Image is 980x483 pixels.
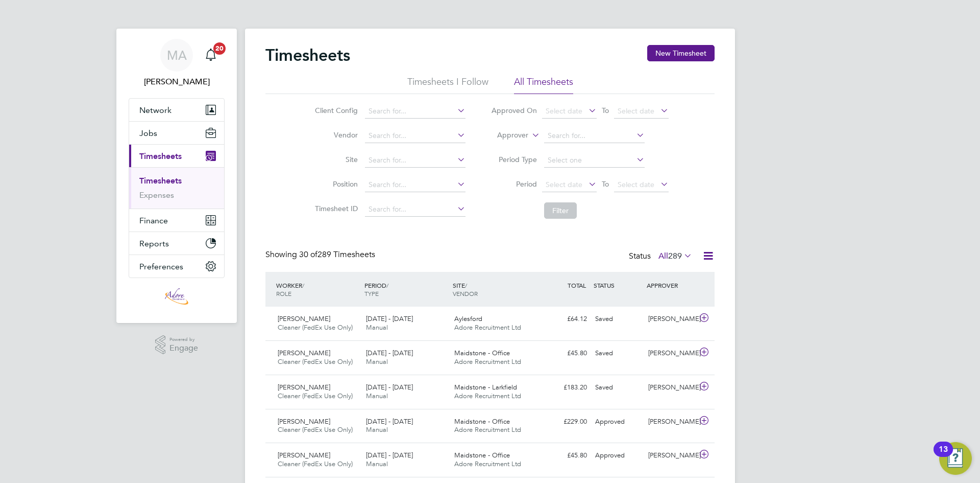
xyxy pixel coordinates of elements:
[939,449,948,463] div: 13
[139,176,182,186] a: Timesheets
[312,204,358,213] label: Timesheet ID
[274,276,362,303] div: WORKER
[139,190,174,200] a: Expenses
[139,216,168,225] span: Finance
[167,49,187,62] span: MA
[591,345,644,362] div: Saved
[544,202,577,219] button: Filter
[365,202,465,217] input: Search for...
[365,153,465,168] input: Search for...
[544,129,645,143] input: Search for...
[647,45,715,61] button: New Timesheet
[201,39,221,72] a: 20
[129,99,224,121] button: Network
[312,106,358,115] label: Client Config
[366,451,413,459] span: [DATE] - [DATE]
[644,311,697,328] div: [PERSON_NAME]
[454,323,521,332] span: Adore Recruitment Ltd
[454,383,517,392] span: Maidstone - Larkfield
[129,255,224,278] button: Preferences
[165,288,188,305] img: adore-recruitment-logo-retina.png
[278,459,353,468] span: Cleaner (FedEx Use Only)
[491,155,537,164] label: Period Type
[139,151,182,161] span: Timesheets
[365,129,465,143] input: Search for...
[450,276,538,303] div: SITE
[129,209,224,232] button: Finance
[302,281,304,289] span: /
[591,447,644,464] div: Approved
[139,262,183,271] span: Preferences
[366,314,413,323] span: [DATE] - [DATE]
[362,276,450,303] div: PERIOD
[407,76,488,94] li: Timesheets I Follow
[618,180,654,189] span: Select date
[265,45,350,65] h2: Timesheets
[265,249,377,260] div: Showing
[155,335,199,355] a: Powered byEngage
[386,281,388,289] span: /
[482,130,528,141] label: Approver
[644,379,697,396] div: [PERSON_NAME]
[278,314,330,323] span: [PERSON_NAME]
[491,106,537,115] label: Approved On
[278,323,353,332] span: Cleaner (FedEx Use Only)
[591,311,644,328] div: Saved
[366,357,388,366] span: Manual
[568,281,586,289] span: TOTAL
[538,311,591,328] div: £64.12
[454,417,510,426] span: Maidstone - Office
[139,128,157,138] span: Jobs
[454,357,521,366] span: Adore Recruitment Ltd
[312,179,358,189] label: Position
[116,29,237,323] nav: Main navigation
[365,104,465,119] input: Search for...
[364,289,379,297] span: TYPE
[129,232,224,255] button: Reports
[454,451,510,459] span: Maidstone - Office
[299,249,375,260] span: 289 Timesheets
[538,379,591,396] div: £183.20
[366,459,388,468] span: Manual
[591,379,644,396] div: Saved
[618,106,654,116] span: Select date
[454,349,510,357] span: Maidstone - Office
[366,425,388,434] span: Manual
[312,130,358,140] label: Vendor
[538,413,591,430] div: £229.00
[278,425,353,434] span: Cleaner (FedEx Use Only)
[169,335,198,344] span: Powered by
[454,314,482,323] span: Aylesford
[366,323,388,332] span: Manual
[658,251,692,261] label: All
[366,383,413,392] span: [DATE] - [DATE]
[129,76,225,88] span: Michelle Aldridge
[366,392,388,400] span: Manual
[129,145,224,167] button: Timesheets
[514,76,573,94] li: All Timesheets
[139,105,171,115] span: Network
[278,357,353,366] span: Cleaner (FedEx Use Only)
[538,345,591,362] div: £45.80
[644,413,697,430] div: [PERSON_NAME]
[312,155,358,164] label: Site
[299,249,317,260] span: 30 of
[276,289,291,297] span: ROLE
[939,442,972,475] button: Open Resource Center, 13 new notifications
[538,447,591,464] div: £45.80
[599,177,612,191] span: To
[591,276,644,294] div: STATUS
[629,249,694,264] div: Status
[278,392,353,400] span: Cleaner (FedEx Use Only)
[668,251,682,261] span: 289
[129,288,225,305] a: Go to home page
[129,39,225,88] a: MA[PERSON_NAME]
[129,167,224,209] div: Timesheets
[454,425,521,434] span: Adore Recruitment Ltd
[139,239,169,248] span: Reports
[278,417,330,426] span: [PERSON_NAME]
[365,178,465,192] input: Search for...
[544,153,645,168] input: Select one
[278,383,330,392] span: [PERSON_NAME]
[644,276,697,294] div: APPROVER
